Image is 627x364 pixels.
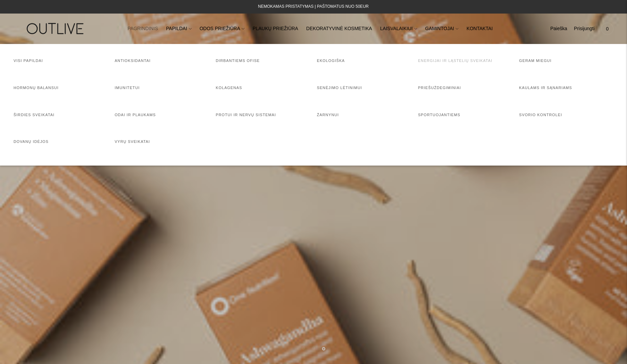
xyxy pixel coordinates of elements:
[306,21,372,36] a: DEKORATYVINĖ KOSMETIKA
[467,21,493,36] a: KONTAKTAI
[380,21,417,36] a: LAISVALAIKIUI
[425,21,458,36] a: GAMINTOJAI
[128,21,158,36] a: PAGRINDINIS
[199,21,244,36] a: ODOS PRIEŽIŪRA
[166,21,192,36] a: PAPILDAI
[603,24,612,34] span: 0
[550,21,567,36] a: Paieška
[258,3,369,11] div: NEMOKAMAS PRISTATYMAS Į PAŠTOMATUS NUO 50EUR
[574,21,594,36] a: Prisijungti
[253,21,298,36] a: PLAUKŲ PRIEŽIŪRA
[601,21,613,36] a: 0
[14,17,98,40] img: OUTLIVE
